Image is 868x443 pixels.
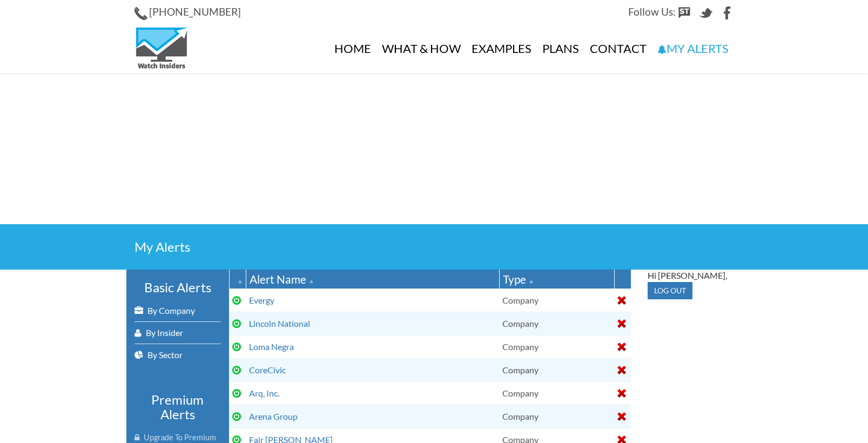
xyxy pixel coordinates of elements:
[134,393,221,421] h3: Premium Alerts
[134,280,221,294] h3: Basic Alerts
[499,312,614,335] td: Company
[584,24,652,73] a: Contact
[134,344,221,366] a: By Sector
[249,341,294,352] a: Loma Negra
[249,295,274,305] a: Evergy
[249,318,310,328] a: Lincoln National
[648,270,734,282] div: Hi [PERSON_NAME],
[721,6,734,19] img: Facebook
[499,270,614,289] th: Type: Ascending sort applied, activate to apply a descending sort
[499,405,614,428] td: Company
[149,5,241,18] span: [PHONE_NUMBER]
[614,270,631,289] th: : No sort applied, activate to apply an ascending sort
[246,270,499,289] th: Alert Name: Ascending sort applied, activate to apply a descending sort
[134,322,221,344] a: By Insider
[376,24,466,73] a: What & How
[499,358,614,381] td: Company
[134,7,147,20] img: Phone
[499,288,614,312] td: Company
[134,300,221,321] a: By Company
[249,365,286,375] a: CoreCivic
[678,6,691,19] img: StockTwits
[249,411,298,421] a: Arena Group
[249,388,279,398] a: Arq, Inc.
[537,24,584,73] a: Plans
[229,270,246,289] th: : Ascending sort applied, activate to apply a descending sort
[134,240,734,253] h2: My Alerts
[503,271,611,287] div: Type
[250,271,496,287] div: Alert Name
[329,24,376,73] a: Home
[648,282,692,299] input: Log out
[699,6,712,19] img: Twitter
[652,24,734,73] a: My Alerts
[499,335,614,358] td: Company
[466,24,537,73] a: Examples
[628,5,676,18] span: Follow Us:
[499,381,614,405] td: Company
